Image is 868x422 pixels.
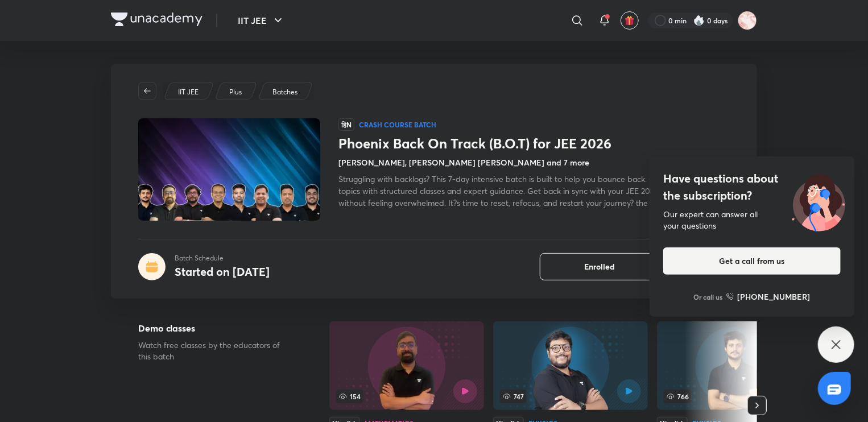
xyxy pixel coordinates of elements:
span: Enrolled [584,261,615,272]
p: Batch Schedule [175,253,270,263]
span: 154 [336,390,363,403]
img: Kritika Singh [738,11,757,30]
button: avatar [621,11,639,30]
p: Batches [272,87,297,97]
h1: Phoenix Back On Track (B.O.T) for JEE 2026 [338,135,730,152]
a: Plus [228,87,244,97]
h5: Demo classes [138,321,293,335]
span: 747 [500,390,526,403]
a: Batches [271,87,300,97]
a: Company Logo [111,13,202,29]
h6: [PHONE_NUMBER] [738,291,811,303]
a: [PHONE_NUMBER] [726,291,811,303]
span: 766 [664,390,691,403]
p: Plus [229,87,242,97]
p: IIT JEE [178,87,199,97]
div: Our expert can answer all your questions [663,209,841,231]
img: avatar [625,15,635,26]
button: Enrolled [540,253,659,280]
img: streak [693,15,705,26]
button: Get a call from us [663,247,841,275]
h4: [PERSON_NAME], [PERSON_NAME] [PERSON_NAME] and 7 more [338,156,589,168]
p: Watch free classes by the educators of this batch [138,340,293,362]
img: Thumbnail [137,117,322,222]
p: Or call us [694,292,723,302]
span: हिN [338,118,354,131]
img: ttu_illustration_new.svg [783,170,854,231]
h4: Started on [DATE] [175,264,270,279]
a: IIT JEE [176,87,201,97]
span: Struggling with backlogs? This 7-day intensive batch is built to help you bounce back. Clear all ... [338,173,729,208]
img: Company Logo [111,13,202,26]
h4: Have questions about the subscription? [663,170,841,204]
p: Crash course Batch [359,120,436,129]
button: IIT JEE [231,9,292,32]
